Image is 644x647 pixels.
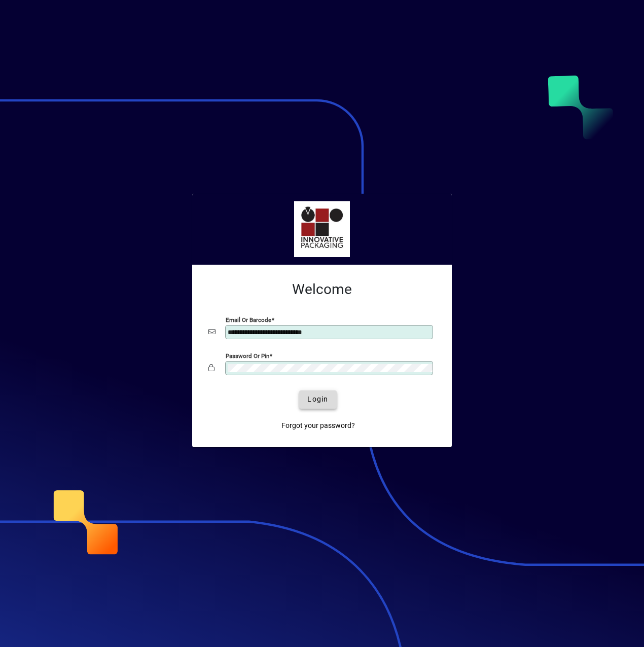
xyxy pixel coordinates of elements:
[277,417,359,435] a: Forgot your password?
[307,394,328,405] span: Login
[299,390,336,409] button: Login
[208,281,436,298] h2: Welcome
[281,420,355,431] span: Forgot your password?
[226,352,269,359] mat-label: Password or Pin
[226,316,271,323] mat-label: Email or Barcode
